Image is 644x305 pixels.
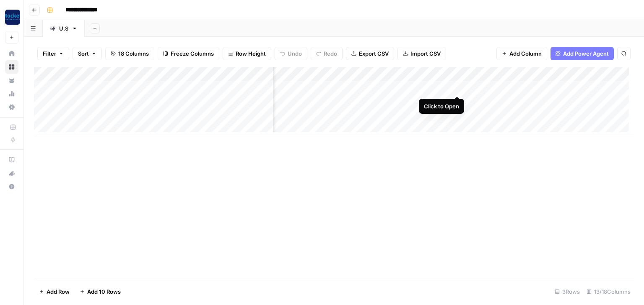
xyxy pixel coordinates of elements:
span: Filter [43,49,56,58]
div: What's new? [5,167,18,179]
button: Add Power Agent [551,47,614,60]
button: Freeze Columns [158,47,219,60]
a: AirOps Academy [5,153,18,167]
a: Home [5,47,18,60]
span: 18 Columns [118,49,149,58]
span: Row Height [236,49,266,58]
div: Click to Open [424,102,459,110]
button: Import CSV [397,47,446,60]
img: Rocket Pilots Logo [5,10,20,25]
button: Add Column [496,47,547,60]
button: Add 10 Rows [75,285,126,298]
button: Row Height [223,47,271,60]
span: Add 10 Rows [87,287,121,296]
button: Filter [37,47,69,60]
span: Undo [288,49,302,58]
button: Undo [275,47,307,60]
button: 18 Columns [105,47,154,60]
span: Add Row [47,287,70,296]
div: 3 Rows [551,285,583,298]
button: Sort [73,47,102,60]
a: Usage [5,87,18,100]
button: Add Row [34,285,75,298]
span: Add Power Agent [563,49,609,58]
span: Add Column [509,49,542,58]
button: Workspace: Rocket Pilots [5,7,18,28]
span: Redo [324,49,337,58]
span: Freeze Columns [171,49,214,58]
button: What's new? [5,167,18,180]
a: Your Data [5,74,18,87]
span: Import CSV [410,49,441,58]
button: Redo [311,47,343,60]
span: Sort [78,49,89,58]
a: Settings [5,100,18,114]
button: Export CSV [346,47,394,60]
button: Help + Support [5,180,18,193]
a: Browse [5,60,18,74]
span: Export CSV [359,49,389,58]
div: U.S [59,24,68,33]
a: U.S [43,20,85,37]
div: 13/18 Columns [583,285,634,298]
